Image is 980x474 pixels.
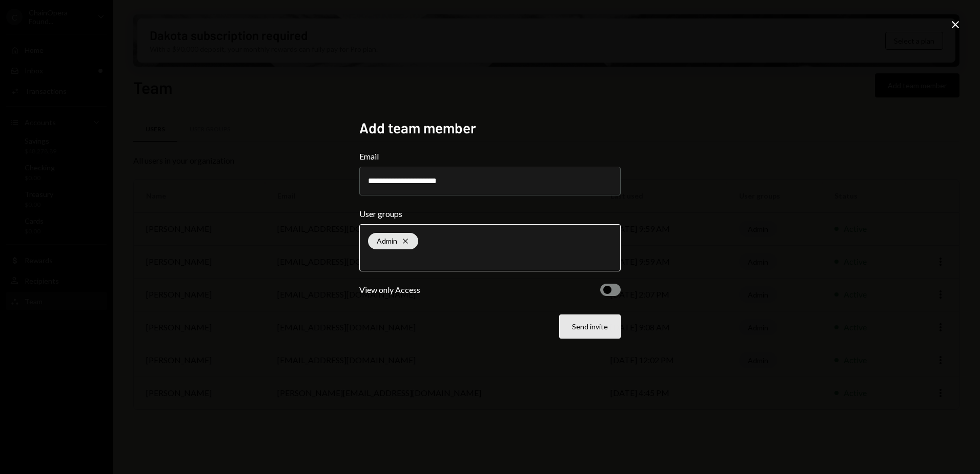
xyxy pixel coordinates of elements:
[359,208,621,220] label: User groups
[559,314,621,339] button: Send invite
[359,150,621,163] label: Email
[368,233,418,249] div: Admin
[359,284,420,296] div: View only Access
[359,118,621,138] h2: Add team member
